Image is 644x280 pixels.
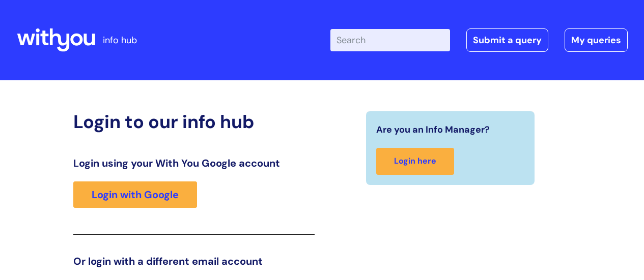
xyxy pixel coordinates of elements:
[565,28,628,52] a: My queries
[103,32,137,48] p: info hub
[466,28,548,52] a: Submit a query
[376,148,454,175] a: Login here
[73,181,197,208] a: Login with Google
[330,29,450,51] input: Search
[73,157,315,169] h3: Login using your With You Google account
[73,255,315,267] h3: Or login with a different email account
[73,111,315,133] h2: Login to our info hub
[376,121,490,138] span: Are you an Info Manager?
